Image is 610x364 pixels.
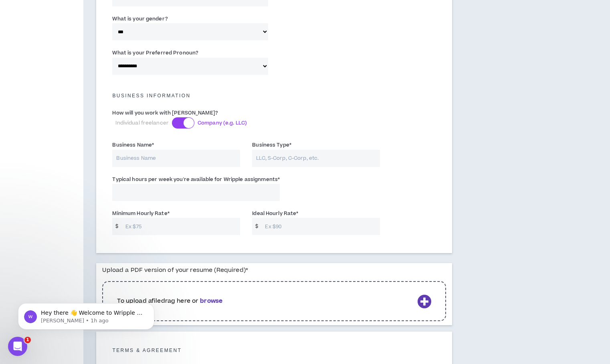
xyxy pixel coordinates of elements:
[261,218,380,235] input: Ex $90
[200,297,222,305] b: browse
[102,277,446,325] div: To upload afiledrag here orbrowse
[112,139,154,151] label: Business Name
[252,150,380,167] input: LLC, S-Corp, C-Corp, etc.
[102,263,248,277] label: Upload a PDF version of your resume (Required)
[112,348,436,353] h5: Terms & Agreement
[121,218,240,235] input: Ex $75
[112,12,168,25] label: What is your gender?
[24,337,31,343] span: 1
[6,286,166,342] iframe: Intercom notifications message
[112,173,280,186] label: Typical hours per week you're available for Wripple assignments
[112,150,240,167] input: Business Name
[117,297,414,306] p: To upload a file drag here or
[252,218,261,235] span: $
[115,119,169,127] span: Individual freelancer
[112,218,121,235] span: $
[112,107,218,119] label: How will you work with [PERSON_NAME]?
[198,119,247,127] span: Company (e.g. LLC)
[252,207,298,220] label: Ideal Hourly Rate
[252,139,291,151] label: Business Type
[112,207,169,220] label: Minimum Hourly Rate
[8,337,27,356] iframe: Intercom live chat
[106,93,442,99] h5: Business Information
[112,46,198,59] label: What is your Preferred Pronoun?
